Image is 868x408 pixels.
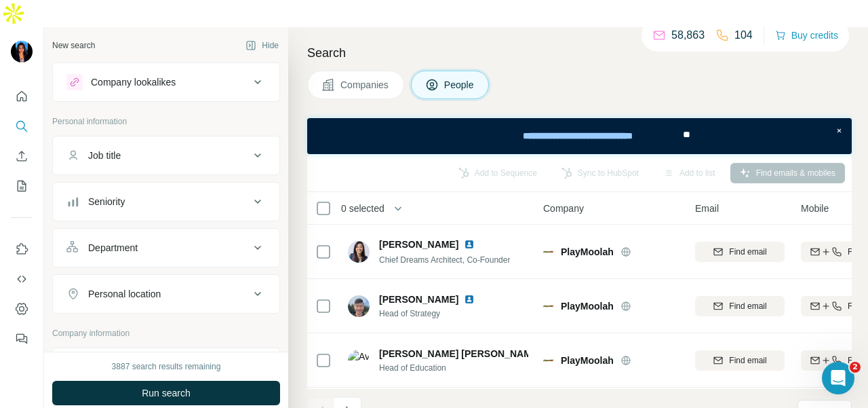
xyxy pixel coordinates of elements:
button: Personal location [53,278,279,310]
button: Find email [695,296,785,316]
button: Quick start [11,84,33,109]
span: Email [695,202,719,215]
span: Companies [340,78,390,92]
span: [PERSON_NAME] [379,238,458,251]
img: LinkedIn logo [464,294,475,305]
div: 3887 search results remaining [112,360,221,373]
button: Seniority [53,185,279,218]
span: PlayMoolah [561,354,614,367]
button: Company1 [53,351,279,389]
span: Mobile [801,202,829,215]
button: Job title [53,139,279,172]
button: Run search [52,381,280,405]
button: Buy credits [775,26,838,45]
span: [PERSON_NAME] [PERSON_NAME] Wee [379,347,563,360]
span: Head of Education [379,362,528,374]
div: New search [52,39,95,52]
button: Use Surfe on LinkedIn [11,237,33,261]
span: PlayMoolah [561,245,614,259]
span: Find email [729,354,766,367]
span: PlayMoolah [561,299,614,313]
img: Logo of PlayMoolah [543,246,554,257]
span: Find email [729,246,766,258]
p: Personal information [52,115,280,128]
p: 104 [734,27,753,43]
button: Feedback [11,327,33,351]
div: Personal location [88,287,161,301]
div: Company lookalikes [91,75,176,89]
button: Find email [695,242,785,262]
span: 2 [850,362,861,373]
img: Logo of PlayMoolah [543,355,554,366]
button: Search [11,114,33,138]
img: LinkedIn logo [464,239,475,250]
span: Head of Strategy [379,308,480,320]
button: Dashboard [11,297,33,321]
button: Enrich CSV [11,144,33,168]
div: Department [88,241,138,255]
img: Avatar [348,350,370,371]
span: Find email [729,300,766,312]
span: Run search [142,386,191,400]
span: 0 selected [341,202,384,215]
span: Company [543,202,584,215]
button: Find email [695,350,785,371]
span: Chief Dreams Architect, Co-Founder [379,255,510,265]
img: Avatar [348,295,370,317]
button: Company lookalikes [53,66,279,98]
span: [PERSON_NAME] [379,293,458,306]
p: 58,863 [671,27,705,43]
button: Department [53,231,279,264]
div: Seniority [88,195,125,208]
button: Hide [236,35,288,56]
iframe: Intercom live chat [822,362,854,394]
div: Job title [88,149,121,162]
iframe: Banner [307,118,852,154]
span: People [444,78,475,92]
h4: Search [307,43,852,62]
img: Logo of PlayMoolah [543,301,554,312]
button: My lists [11,174,33,198]
button: Use Surfe API [11,267,33,291]
img: Avatar [348,241,370,263]
img: Avatar [11,41,33,62]
p: Company information [52,327,280,339]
